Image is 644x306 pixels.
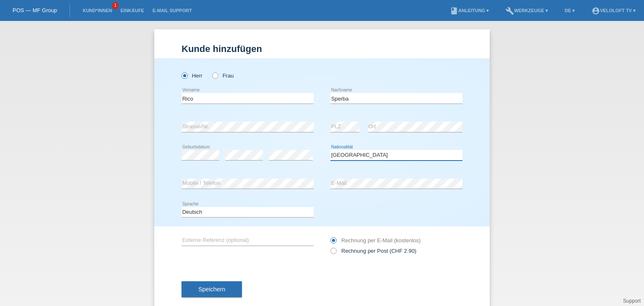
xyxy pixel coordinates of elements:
a: E-Mail Support [148,8,196,13]
label: Rechnung per E-Mail (kostenlos) [330,237,421,244]
a: Kund*innen [78,8,116,13]
label: Frau [212,73,234,79]
label: Rechnung per Post (CHF 2.90) [330,248,416,254]
a: Einkäufe [116,8,148,13]
a: DE ▾ [561,8,579,13]
input: Rechnung per E-Mail (kostenlos) [330,237,336,248]
span: Speichern [198,286,225,293]
span: 1 [112,2,119,9]
i: build [506,7,514,15]
a: bookAnleitung ▾ [446,8,493,13]
i: book [450,7,458,15]
button: Speichern [182,281,242,297]
a: POS — MF Group [13,7,57,13]
label: Herr [182,73,203,79]
a: account_circleVeloLoft TV ▾ [587,8,640,13]
input: Frau [212,73,218,78]
a: Support [623,298,641,304]
a: buildWerkzeuge ▾ [501,8,552,13]
input: Herr [182,73,187,78]
h1: Kunde hinzufügen [182,44,462,54]
input: Rechnung per Post (CHF 2.90) [330,248,336,258]
i: account_circle [592,7,600,15]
